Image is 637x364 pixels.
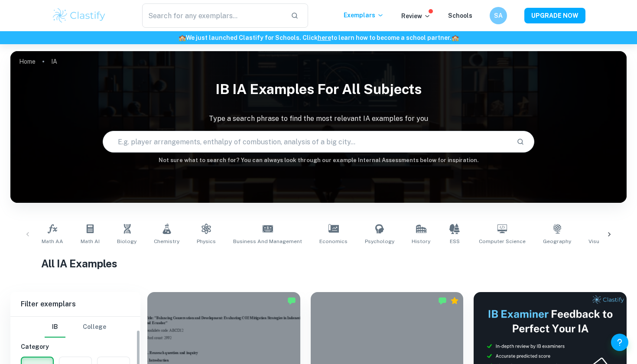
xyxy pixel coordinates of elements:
[81,237,100,245] span: Math AI
[83,317,106,338] button: College
[438,296,447,305] img: Marked
[52,7,107,24] img: Clastify logo
[154,237,179,245] span: Chemistry
[179,34,186,41] span: 🏫
[10,156,627,165] h6: Not sure what to search for? You can always look through our example Internal Assessments below f...
[142,3,284,28] input: Search for any exemplars...
[450,296,459,305] div: Premium
[287,296,296,305] img: Marked
[450,237,460,245] span: ESS
[412,237,430,245] span: History
[365,237,394,245] span: Psychology
[448,12,472,19] a: Schools
[10,114,627,124] p: Type a search phrase to find the most relevant IA examples for you
[117,237,136,245] span: Biology
[45,317,106,338] div: Filter type choice
[319,237,348,245] span: Economics
[543,237,571,245] span: Geography
[2,33,635,42] h6: We just launched Clastify for Schools. Click to learn how to become a school partner.
[401,11,431,21] p: Review
[19,55,36,68] a: Home
[494,11,504,20] h6: SA
[233,237,302,245] span: Business and Management
[21,342,130,351] h6: Category
[10,75,627,103] h1: IB IA examples for all subjects
[51,57,57,66] p: IA
[197,237,216,245] span: Physics
[479,237,526,245] span: Computer Science
[318,34,331,41] a: here
[42,237,63,245] span: Math AA
[344,10,384,20] p: Exemplars
[10,292,140,316] h6: Filter exemplars
[103,130,509,154] input: E.g. player arrangements, enthalpy of combustion, analysis of a big city...
[611,334,628,351] button: Help and Feedback
[45,317,65,338] button: IB
[41,256,596,271] h1: All IA Examples
[452,34,459,41] span: 🏫
[490,7,507,24] button: SA
[513,134,528,149] button: Search
[524,8,585,23] button: UPGRADE NOW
